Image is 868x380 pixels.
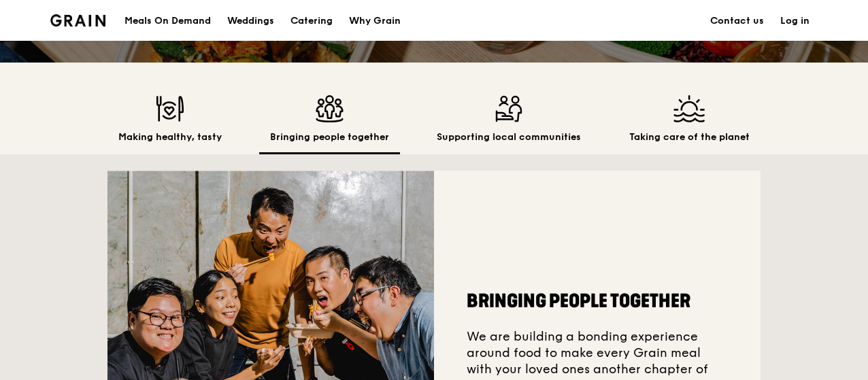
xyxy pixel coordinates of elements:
[437,131,581,144] h2: Supporting local communities
[290,1,333,41] div: Catering
[118,95,222,122] img: Making healthy, tasty
[50,14,105,27] img: Grain
[467,289,728,313] h2: Bringing people together
[772,1,818,41] a: Log in
[341,1,409,41] a: Why Grain
[270,131,389,144] h2: Bringing people together
[629,95,750,122] img: Taking care of the planet
[437,95,581,122] img: Supporting local communities
[124,1,211,41] div: Meals On Demand
[282,1,341,41] a: Catering
[118,131,222,144] h2: Making healthy, tasty
[227,1,274,41] div: Weddings
[349,1,401,41] div: Why Grain
[629,131,750,144] h2: Taking care of the planet
[219,1,282,41] a: Weddings
[270,95,389,122] img: Bringing people together
[702,1,772,41] a: Contact us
